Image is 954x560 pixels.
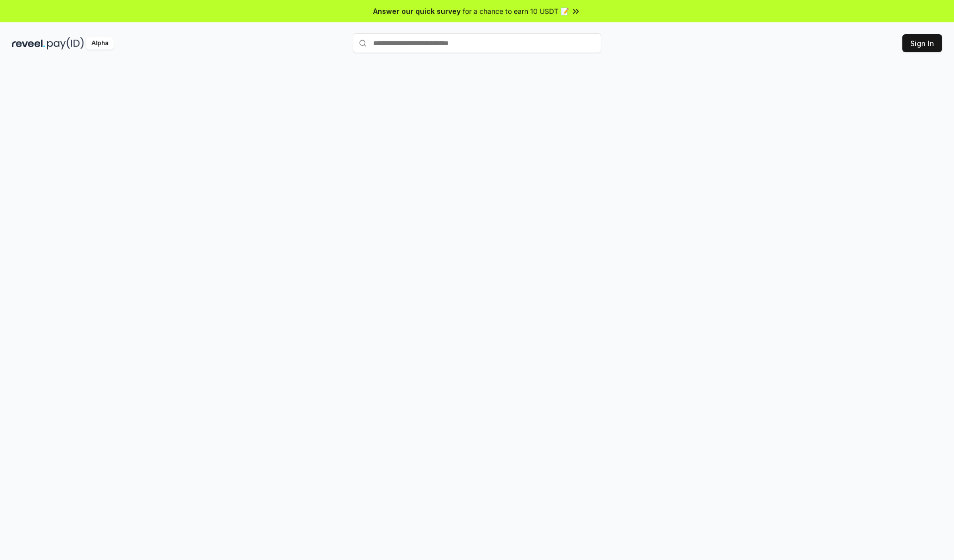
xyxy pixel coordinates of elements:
button: Sign In [902,34,942,52]
span: for a chance to earn 10 USDT 📝 [463,6,569,16]
img: pay_id [47,37,84,50]
span: Answer our quick survey [373,6,461,16]
div: Alpha [86,37,114,50]
img: reveel_dark [12,37,45,50]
